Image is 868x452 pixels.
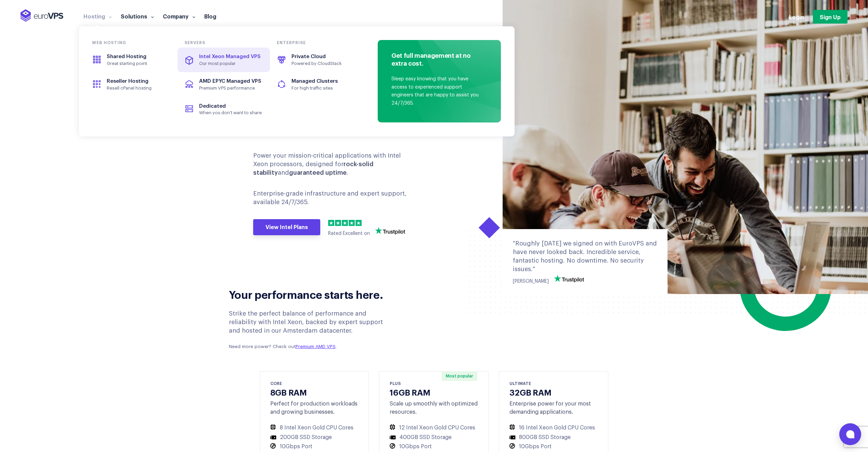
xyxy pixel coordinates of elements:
[292,79,338,84] span: Managed Clusters
[199,104,226,109] span: Dedicated
[116,13,158,19] a: Solutions
[21,9,63,22] img: EuroVPS
[107,85,170,91] span: Resell cPanel hosting
[509,424,598,431] li: 16 Intel Xeon Gold CPU Cores
[509,400,598,416] div: Enterprise power for your most demanding applications.
[270,443,359,450] li: 10Gbps Port
[328,220,334,226] img: 1
[509,380,598,386] div: ULTIMATE
[229,344,394,350] p: Need more power? Check out .
[355,220,362,226] img: 5
[253,161,374,176] b: rock-solid stability
[229,309,394,350] div: Strike the perfect balance of performance and reliability with Intel Xeon, backed by expert suppo...
[296,344,336,349] a: Premium AMD VPS
[253,151,415,177] p: Power your mission-critical applications with Intel Xeon processors, designed for and .
[390,443,478,450] li: 10Gbps Port
[270,72,362,97] a: Managed ClustersFor high traffic sites
[270,48,362,72] a: Private CloudPowered by CloudStack
[390,434,478,441] li: 400GB SSD Storage
[509,434,598,441] li: 800GB SSD Storage
[813,10,847,24] a: Sign Up
[178,97,270,122] a: DedicatedWhen you don’t want to share
[292,61,354,66] span: Powered by CloudStack
[199,85,262,91] span: Premium VPS performance
[158,13,200,19] a: Company
[442,371,477,381] span: Most popular
[253,189,415,207] p: Enterprise-grade infrastructure and expert support, available 24/7/365.
[839,423,861,445] button: Open chat window
[391,75,484,108] p: Sleep easy knowing that you have access to experienced support engineers that are happy to assist...
[270,380,359,386] div: CORE
[390,380,478,386] div: PLUS
[270,434,359,441] li: 200GB SSD Storage
[292,85,354,91] span: For high traffic sites
[107,61,170,66] span: Great starting point
[85,72,178,97] a: Reseller HostingResell cPanel hosting
[328,231,370,236] span: Rated Excellent on
[513,279,549,284] span: [PERSON_NAME]
[390,424,478,431] li: 12 Intel Xeon Gold CPU Cores
[253,219,320,236] a: View Intel Plans
[509,443,598,450] li: 10Gbps Port
[200,13,221,19] a: Blog
[270,387,359,397] h3: 8GB RAM
[229,83,429,137] div: VPS Hosting engineered for performance and peace of mind
[199,79,261,84] span: AMD EPYC Managed VPS
[178,72,270,97] a: AMD EPYC Managed VPSPremium VPS performance
[509,387,598,397] h3: 32GB RAM
[390,400,478,416] div: Scale up smoothly with optimized resources.
[107,79,148,84] span: Reseller Hosting
[85,48,178,72] a: Shared HostingGreat starting point
[390,387,478,397] h3: 16GB RAM
[107,54,146,59] span: Shared Hosting
[789,13,804,21] a: Login
[79,13,116,19] a: Hosting
[513,239,657,274] div: "Roughly [DATE] we signed on with EuroVPS and have never looked back. Incredible service, fantast...
[391,51,484,69] h4: Get full management at no extra cost.
[178,48,270,72] a: Intel Xeon Managed VPSOur most popular
[292,54,326,59] span: Private Cloud
[199,110,262,116] span: When you don’t want to share
[199,54,261,59] span: Intel Xeon Managed VPS
[289,170,347,176] b: guaranteed uptime
[199,61,262,66] span: Our most popular
[270,424,359,431] li: 8 Intel Xeon Gold CPU Cores
[349,220,355,226] img: 4
[335,220,341,226] img: 2
[229,287,394,301] h2: Your performance starts here.
[270,400,359,416] div: Perfect for production workloads and growing businesses.
[342,220,348,226] img: 3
